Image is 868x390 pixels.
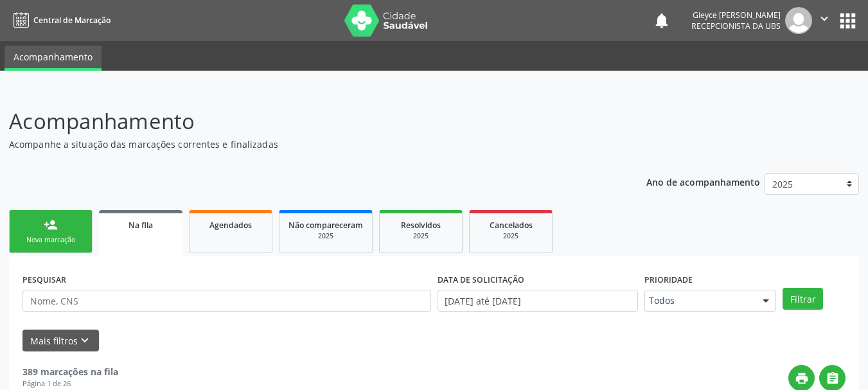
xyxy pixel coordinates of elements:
span: Central de Marcação [33,15,111,26]
i:  [826,371,840,386]
label: Prioridade [644,270,693,290]
p: Acompanhamento [9,105,604,137]
div: person_add [44,218,58,232]
div: 2025 [389,231,453,241]
div: 2025 [288,231,363,241]
button: apps [837,10,859,32]
label: DATA DE SOLICITAÇÃO [438,270,524,290]
div: Nova marcação [19,235,83,245]
p: Ano de acompanhamento [646,173,760,190]
div: Página 1 de 26 [22,378,118,389]
label: PESQUISAR [22,270,66,290]
input: Selecione um intervalo [438,290,639,312]
input: Nome, CNS [22,290,431,312]
button:  [812,7,837,34]
i: print [795,371,809,386]
span: Resolvidos [401,220,441,231]
button: notifications [653,12,671,30]
i:  [817,12,831,26]
i: keyboard_arrow_down [78,333,92,348]
span: Cancelados [490,220,533,231]
span: Todos [649,294,750,307]
p: Acompanhe a situação das marcações correntes e finalizadas [9,137,604,151]
span: Não compareceram [288,220,363,231]
img: img [785,7,812,34]
button: Filtrar [783,288,823,310]
div: Gleyce [PERSON_NAME] [691,10,781,21]
span: Recepcionista da UBS [691,21,781,31]
span: Na fila [128,220,153,231]
strong: 389 marcações na fila [22,366,118,378]
a: Acompanhamento [4,46,102,71]
div: 2025 [479,231,543,241]
span: Agendados [209,220,252,231]
a: Central de Marcação [9,10,111,31]
button: Mais filtroskeyboard_arrow_down [22,330,99,352]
